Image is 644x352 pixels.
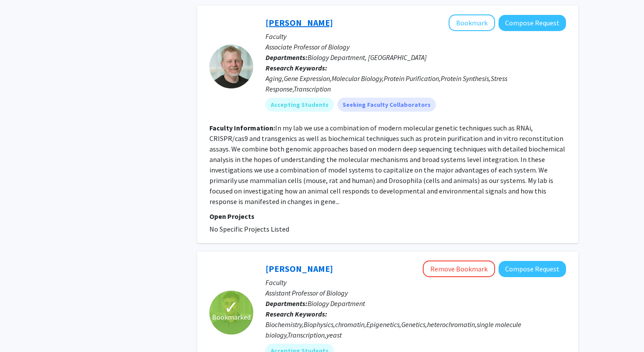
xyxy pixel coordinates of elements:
button: Compose Request to Michael Marr [499,15,566,31]
b: Faculty Information: [209,123,275,132]
div: Aging,Gene Expression,Molecular Biology,Protein Purification,Protein Synthesis,Stress Response,Tr... [265,73,566,94]
a: [PERSON_NAME] [265,17,333,28]
mat-chip: Seeking Faculty Collaborators [337,98,436,112]
button: Add Michael Marr to Bookmarks [449,14,495,31]
div: Biochemistry,Biophysics,chromatin,Epigenetics,Genetics,heterochromatin,single molecule biology,Tr... [265,319,566,340]
p: Assistant Professor of Biology [265,288,566,298]
span: ✓ [224,303,239,312]
span: Biology Department, [GEOGRAPHIC_DATA] [308,53,427,62]
span: Biology Department [308,299,365,308]
p: Faculty [265,277,566,288]
fg-read-more: In my lab we use a combination of modern molecular genetic techniques such as RNAi, CRISPR/cas9 a... [209,123,565,206]
p: Open Projects [209,211,566,222]
button: Compose Request to Kaushik Ragunathan [499,261,566,277]
a: [PERSON_NAME] [265,263,333,274]
b: Research Keywords: [265,310,327,318]
p: Associate Professor of Biology [265,42,566,52]
span: Bookmarked [212,312,251,322]
b: Research Keywords: [265,63,327,72]
b: Departments: [265,299,308,308]
mat-chip: Accepting Students [265,98,334,112]
button: Remove Bookmark [423,260,495,277]
b: Departments: [265,53,308,62]
iframe: Chat [7,313,37,345]
span: No Specific Projects Listed [209,225,289,233]
p: Faculty [265,31,566,42]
